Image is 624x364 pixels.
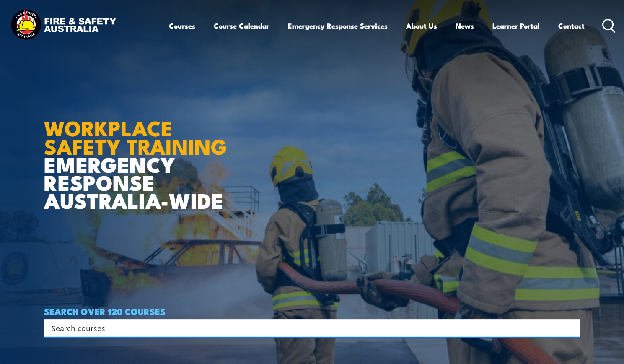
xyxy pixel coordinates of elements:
a: Courses [169,15,195,37]
a: Learner Portal [492,15,540,37]
h4: SEARCH OVER 120 COURSES [44,307,580,316]
a: Course Calendar [214,15,269,37]
a: News [456,15,474,37]
button: Search magnifier button [566,322,577,334]
a: About Us [406,15,437,37]
h1: EMERGENCY RESPONSE AUSTRALIA-WIDE [44,97,249,209]
a: Emergency Response Services [288,15,388,37]
strong: WORKPLACE SAFETY TRAINING [44,111,227,161]
a: Contact [558,15,585,37]
input: Search input [52,322,562,334]
form: Search form [53,322,564,334]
